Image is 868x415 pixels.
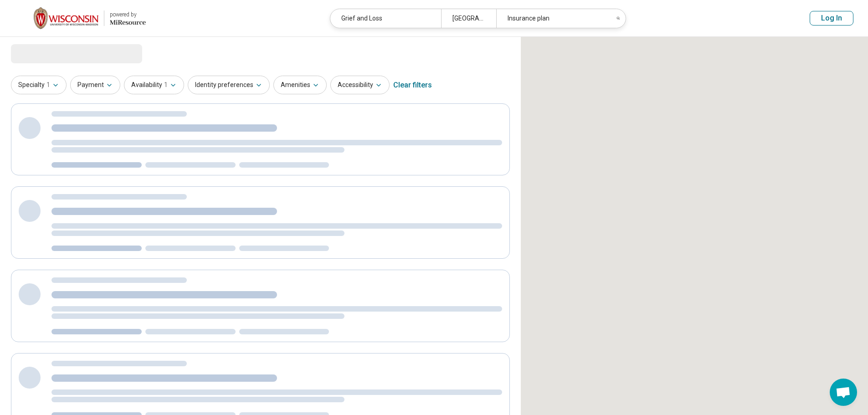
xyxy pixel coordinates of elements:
button: Amenities [273,76,327,94]
div: Open chat [830,379,857,406]
a: University of Wisconsin-Madisonpowered by [15,7,146,29]
div: Clear filters [393,74,432,96]
button: Identity preferences [188,76,270,94]
button: Availability1 [124,76,184,94]
div: [GEOGRAPHIC_DATA], [GEOGRAPHIC_DATA] [441,9,497,28]
button: Accessibility [330,76,390,94]
span: 1 [46,80,50,90]
span: 1 [164,80,168,90]
div: powered by [110,10,146,19]
button: Payment [70,76,120,94]
button: Log In [810,11,853,26]
button: Specialty1 [11,76,67,94]
div: Insurance plan [496,9,607,28]
div: Grief and Loss [330,9,441,28]
img: University of Wisconsin-Madison [34,7,98,29]
span: Loading... [11,44,87,62]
